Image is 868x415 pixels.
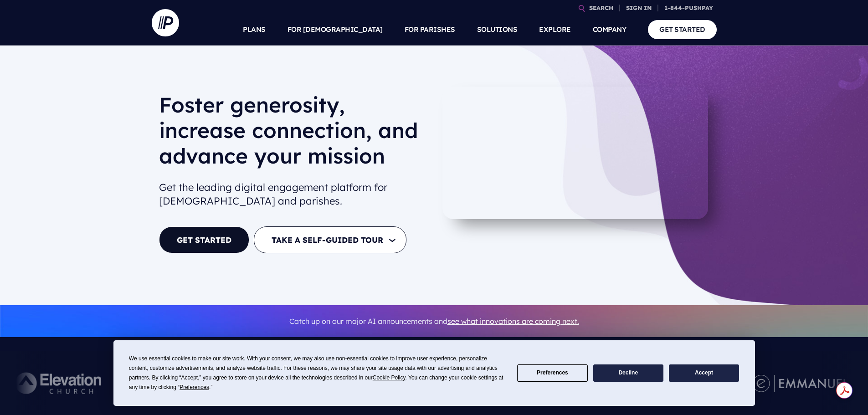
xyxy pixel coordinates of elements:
[517,364,587,382] button: Preferences
[669,364,739,382] button: Accept
[243,14,266,46] a: PLANS
[447,317,579,326] a: see what innovations are coming next.
[254,226,406,253] button: TAKE A SELF-GUIDED TOUR
[180,384,209,390] span: Preferences
[373,374,406,381] span: Cookie Policy
[129,354,506,392] div: We use essential cookies to make our site work. With your consent, we may also use non-essential ...
[159,311,709,332] p: Catch up on our major AI announcements and
[477,14,518,46] a: SOLUTIONS
[539,14,571,46] a: EXPLORE
[159,177,427,212] h2: Get the leading digital engagement platform for [DEMOGRAPHIC_DATA] and parishes.
[159,226,249,253] a: GET STARTED
[288,14,383,46] a: FOR [DEMOGRAPHIC_DATA]
[593,14,627,46] a: COMPANY
[405,14,455,46] a: FOR PARISHES
[113,340,755,406] div: Cookie Consent Prompt
[593,364,663,382] button: Decline
[159,92,427,176] h1: Foster generosity, increase connection, and advance your mission
[648,20,717,39] a: GET STARTED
